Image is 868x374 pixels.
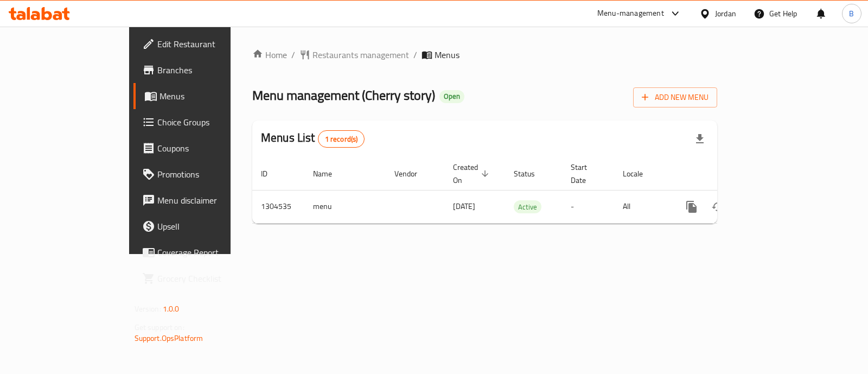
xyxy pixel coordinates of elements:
[157,168,265,181] span: Promotions
[571,161,601,187] span: Start Date
[312,48,409,61] span: Restaurants management
[597,7,664,20] div: Menu-management
[157,194,265,207] span: Menu disclaimer
[304,190,386,223] td: menu
[135,320,184,334] span: Get support on:
[642,91,709,104] span: Add New Menu
[157,116,265,129] span: Choice Groups
[252,157,792,224] table: enhanced table
[135,302,161,316] span: Version:
[313,167,346,180] span: Name
[670,157,792,191] th: Actions
[623,167,657,180] span: Locale
[133,57,274,83] a: Branches
[413,48,417,61] li: /
[394,167,431,180] span: Vendor
[849,8,854,20] span: B
[679,194,705,220] button: more
[157,64,265,77] span: Branches
[157,142,265,155] span: Coupons
[439,92,464,101] span: Open
[133,265,274,291] a: Grocery Checklist
[514,167,549,180] span: Status
[687,126,713,152] div: Export file
[133,161,274,187] a: Promotions
[157,37,265,50] span: Edit Restaurant
[157,246,265,259] span: Coverage Report
[133,213,274,239] a: Upsell
[633,87,717,107] button: Add New Menu
[133,187,274,213] a: Menu disclaimer
[261,167,282,180] span: ID
[133,135,274,161] a: Coupons
[453,199,475,213] span: [DATE]
[135,331,203,345] a: Support.OpsPlatform
[252,48,717,61] nav: breadcrumb
[157,272,265,285] span: Grocery Checklist
[705,194,731,220] button: Change Status
[562,190,614,223] td: -
[439,90,464,103] div: Open
[157,220,265,233] span: Upsell
[453,161,492,187] span: Created On
[133,239,274,265] a: Coverage Report
[514,201,541,213] span: Active
[435,48,459,61] span: Menus
[299,48,409,61] a: Restaurants management
[614,190,670,223] td: All
[163,302,180,316] span: 1.0.0
[318,134,365,144] span: 1 record(s)
[133,31,274,57] a: Edit Restaurant
[318,130,365,148] div: Total records count
[159,90,265,103] span: Menus
[291,48,295,61] li: /
[252,190,304,223] td: 1304535
[133,109,274,135] a: Choice Groups
[133,83,274,109] a: Menus
[252,83,435,107] span: Menu management ( Cherry story )
[514,200,541,213] div: Active
[261,130,365,148] h2: Menus List
[715,8,736,20] div: Jordan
